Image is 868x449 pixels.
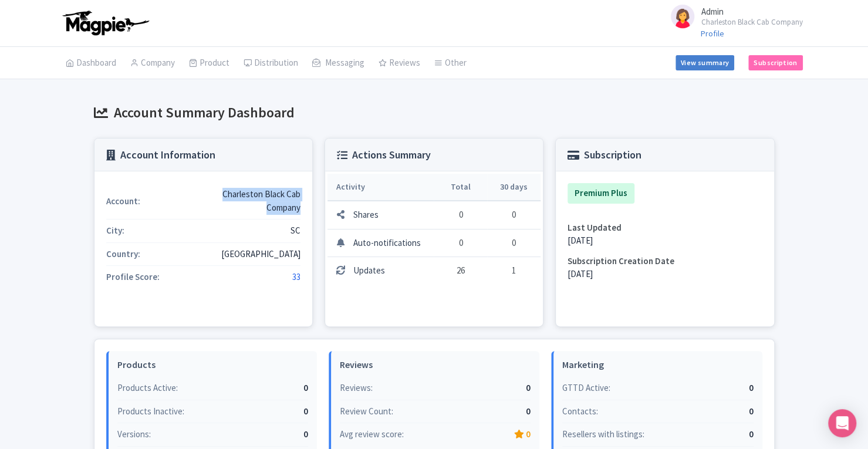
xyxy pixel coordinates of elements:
[353,237,421,248] span: Auto-notifications
[194,248,300,261] div: [GEOGRAPHIC_DATA]
[241,405,308,418] div: 0
[828,409,856,437] div: Open Intercom Messenger
[434,47,467,80] a: Other
[340,405,464,418] div: Review Count:
[562,405,686,418] div: Contacts:
[568,234,762,248] div: [DATE]
[244,47,298,80] a: Distribution
[130,47,175,80] a: Company
[379,47,420,80] a: Reviews
[512,265,516,276] span: 1
[353,209,379,220] span: Shares
[568,183,634,204] div: Premium Plus
[66,47,116,80] a: Dashboard
[661,2,803,31] a: Admin Charleston Black Cab Company
[353,265,385,276] span: Updates
[241,428,308,441] div: 0
[562,360,753,370] h4: Marketing
[117,360,308,370] h4: Products
[117,405,241,418] div: Products Inactive:
[748,55,802,70] a: Subscription
[106,224,194,238] div: City:
[340,428,464,441] div: Avg review score:
[106,248,194,261] div: Country:
[464,382,531,395] div: 0
[687,382,754,395] div: 0
[340,382,464,395] div: Reviews:
[464,405,531,418] div: 0
[312,47,364,80] a: Messaging
[241,382,308,395] div: 0
[512,209,516,220] span: 0
[327,174,434,201] th: Activity
[194,188,300,214] div: Charleston Black Cab Company
[568,221,762,235] div: Last Updated
[189,47,229,80] a: Product
[337,149,431,161] h3: Actions Summary
[464,428,531,441] div: 0
[568,255,762,268] div: Subscription Creation Date
[568,268,762,281] div: [DATE]
[106,149,215,161] h3: Account Information
[434,257,487,285] td: 26
[562,428,686,441] div: Resellers with listings:
[106,271,194,284] div: Profile Score:
[676,55,734,70] a: View summary
[687,405,754,418] div: 0
[668,2,697,31] img: avatar_key_member-9c1dde93af8b07d7383eb8b5fb890c87.png
[94,105,775,120] h2: Account Summary Dashboard
[194,271,300,284] div: 33
[434,229,487,258] td: 0
[562,382,686,395] div: GTTD Active:
[701,6,724,17] span: Admin
[60,10,151,36] img: logo-ab69f6fb50320c5b225c76a69d11143b.png
[568,149,641,161] h3: Subscription
[434,174,487,201] th: Total
[194,224,300,238] div: SC
[701,28,724,39] a: Profile
[106,195,194,208] div: Account:
[487,174,541,201] th: 30 days
[701,18,803,26] small: Charleston Black Cab Company
[512,237,516,248] span: 0
[340,360,531,370] h4: Reviews
[117,428,241,441] div: Versions:
[117,382,241,395] div: Products Active:
[434,201,487,229] td: 0
[687,428,754,441] div: 0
